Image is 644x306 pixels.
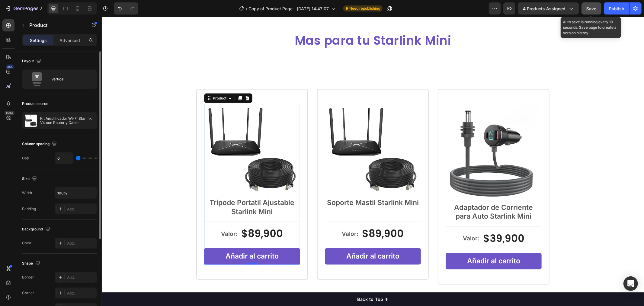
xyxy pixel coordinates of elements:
span: Copy of Product Page - [DATE] 14:47:07 [248,5,329,12]
p: Starlink Mini [103,190,198,200]
div: Background [22,225,51,233]
p: Valor: [240,213,257,221]
button: Añadir al carrito [102,231,198,248]
div: Corner [22,290,34,296]
div: Añadir al carrito [365,240,418,249]
div: $89,900 [139,210,182,224]
img: product feature img [25,115,37,127]
div: Gap [22,155,29,161]
div: Width [22,190,32,196]
div: Padding [22,206,36,212]
div: Product [110,79,126,84]
div: Publish [609,5,624,12]
span: 4 products assigned [523,5,566,12]
button: Publish [604,2,629,15]
div: Beta [5,111,14,116]
div: $39,900 [381,215,423,229]
button: Añadir al carrito [344,236,440,252]
a: Adaptador de Corriente 12v Para Starlink Mini [344,87,440,183]
div: Back to Top ↑ [255,279,287,285]
div: Shape [22,259,41,268]
div: Añadir al carrito [124,235,177,244]
div: Color [22,240,31,246]
p: Settings [30,37,47,44]
button: 7 [2,2,45,15]
div: Add... [67,207,95,212]
iframe: Design area [102,17,644,306]
p: Tripode Portatil Ajustable [103,181,198,190]
div: $89,900 [260,210,303,224]
button: Save [582,2,601,15]
div: Add... [67,291,95,296]
div: Product source [22,101,48,106]
span: Need republishing [349,6,380,11]
p: Advanced [59,37,80,44]
span: Save [587,6,597,11]
div: Undo/Redo [114,2,138,15]
a: Kit Amplificador Wi-Fi Starlink V4 con Router y Cable [102,87,198,178]
div: Layout [22,57,42,65]
p: Valor: [120,213,136,221]
button: 4 products assigned [518,2,579,15]
div: Añadir al carrito [245,235,298,244]
a: Kit Amplificador Wi-Fi Starlink V4 con Router y Cable [223,87,319,178]
div: Size [22,175,38,183]
div: Column spacing [22,140,58,148]
span: / [246,5,247,12]
div: Add... [67,241,95,246]
p: Kit Amplificador Wi-Fi Starlink V4 con Router y Cable [40,116,94,125]
input: Auto [55,153,73,164]
p: Soporte Mastil Starlink Mini [224,181,319,190]
div: Open Intercom Messenger [623,276,638,291]
div: Border [22,275,34,280]
div: 450 [6,64,14,69]
div: Vertical [51,72,88,86]
div: Add... [67,275,95,280]
p: Valor: [361,218,378,226]
p: Adaptador de Corriente para Auto Starlink Mini [344,186,439,204]
input: Auto [55,187,97,198]
button: Añadir al carrito [223,231,319,248]
p: Product [29,21,81,29]
p: 7 [40,5,42,12]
